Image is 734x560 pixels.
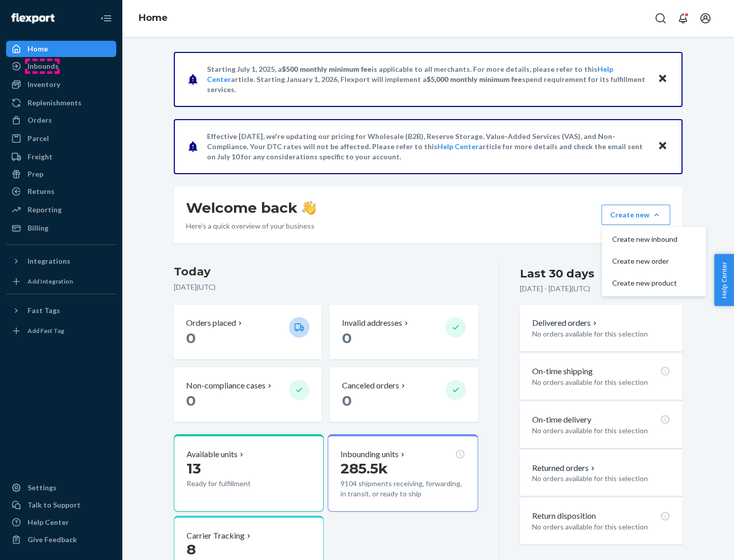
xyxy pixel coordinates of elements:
[532,426,670,436] p: No orders available for this selection
[520,284,590,294] p: [DATE] - [DATE] ( UTC )
[174,264,478,280] h3: Today
[6,202,116,218] a: Reporting
[28,44,48,54] div: Home
[187,530,245,542] p: Carrier Tracking
[342,329,352,347] span: 0
[6,112,116,128] a: Orders
[174,434,324,512] button: Available units13Ready for fulfillment
[28,98,82,108] div: Replenishments
[604,272,704,294] button: Create new product
[601,205,670,225] button: Create newCreate new inboundCreate new orderCreate new product
[330,368,478,422] button: Canceled orders 0
[28,500,81,510] div: Talk to Support
[328,434,478,512] button: Inbounding units285.5k9104 shipments receiving, forwarding, in transit, or ready to ship
[6,531,116,548] button: Give Feedback
[186,380,266,391] p: Non-compliance cases
[187,460,201,477] span: 13
[612,258,677,265] span: Create new order
[6,220,116,236] a: Billing
[28,61,59,71] div: Inbounds
[656,72,669,87] button: Close
[604,229,704,250] button: Create new inbound
[330,305,478,359] button: Invalid addresses 0
[187,479,281,489] p: Ready for fulfillment
[520,266,594,282] div: Last 30 days
[186,392,196,409] span: 0
[28,277,73,286] div: Add Integration
[28,169,43,179] div: Prep
[650,8,671,29] button: Open Search Box
[6,166,116,182] a: Prep
[342,380,399,391] p: Canceled orders
[532,462,597,474] button: Returned orders
[6,480,116,496] a: Settings
[6,76,116,93] a: Inventory
[612,279,677,287] span: Create new product
[6,497,116,513] a: Talk to Support
[6,95,116,111] a: Replenishments
[28,326,64,335] div: Add Fast Tag
[28,535,77,545] div: Give Feedback
[612,236,677,243] span: Create new inbound
[532,317,599,329] button: Delivered orders
[11,13,55,23] img: Flexport logo
[532,473,670,484] p: No orders available for this selection
[139,12,168,23] a: Home
[673,8,693,29] button: Open notifications
[340,460,388,477] span: 285.5k
[695,8,716,29] button: Open account menu
[187,449,238,460] p: Available units
[532,329,670,339] p: No orders available for this selection
[532,414,591,426] p: On-time delivery
[28,305,60,316] div: Fast Tags
[174,305,322,359] button: Orders placed 0
[28,517,69,527] div: Help Center
[6,149,116,165] a: Freight
[174,368,322,422] button: Non-compliance cases 0
[6,253,116,269] button: Integrations
[6,58,116,74] a: Inbounds
[28,256,70,266] div: Integrations
[302,201,316,215] img: hand-wave emoji
[6,514,116,530] a: Help Center
[6,273,116,290] a: Add Integration
[6,41,116,57] a: Home
[6,130,116,147] a: Parcel
[532,366,593,377] p: On-time shipping
[28,186,55,197] div: Returns
[282,65,372,73] span: $500 monthly minimum fee
[174,282,478,292] p: [DATE] ( UTC )
[28,205,62,215] div: Reporting
[28,133,49,144] div: Parcel
[207,131,648,162] p: Effective [DATE], we're updating our pricing for Wholesale (B2B), Reserve Storage, Value-Added Se...
[187,541,196,558] span: 8
[656,139,669,154] button: Close
[340,479,465,499] p: 9104 shipments receiving, forwarding, in transit, or ready to ship
[28,79,60,90] div: Inventory
[340,449,399,460] p: Inbounding units
[186,221,316,231] p: Here’s a quick overview of your business
[28,152,53,162] div: Freight
[28,223,48,233] div: Billing
[6,183,116,200] a: Returns
[6,302,116,319] button: Fast Tags
[6,323,116,339] a: Add Fast Tag
[437,142,479,151] a: Help Center
[207,64,648,95] p: Starting July 1, 2025, a is applicable to all merchants. For more details, please refer to this a...
[714,254,734,306] button: Help Center
[532,510,596,522] p: Return disposition
[186,317,236,329] p: Orders placed
[604,250,704,272] button: Create new order
[532,522,670,532] p: No orders available for this selection
[28,115,52,125] div: Orders
[186,329,196,347] span: 0
[342,392,352,409] span: 0
[96,8,116,29] button: Close Navigation
[130,4,176,33] ol: breadcrumbs
[427,75,522,83] span: $5,000 monthly minimum fee
[28,483,57,493] div: Settings
[186,199,316,217] h1: Welcome back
